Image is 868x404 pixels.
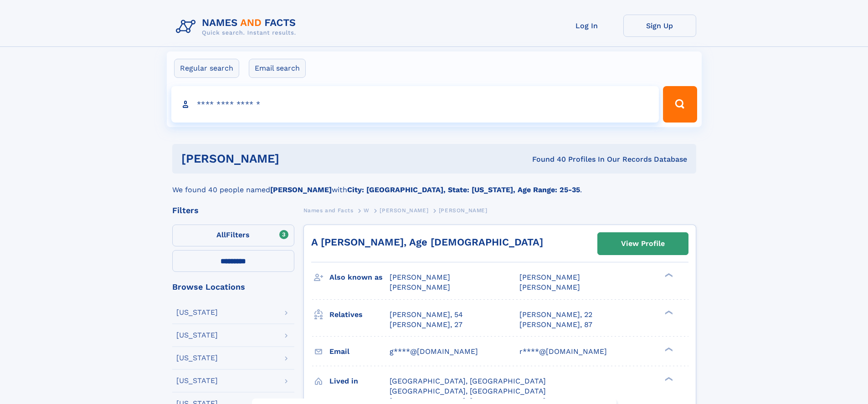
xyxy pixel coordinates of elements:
[347,185,580,194] b: City: [GEOGRAPHIC_DATA], State: [US_STATE], Age Range: 25-35
[519,273,580,281] span: [PERSON_NAME]
[364,207,370,214] span: W
[172,174,696,195] div: We found 40 people named with .
[663,86,697,123] button: Search Button
[663,346,673,352] div: ❯
[311,236,543,248] a: A [PERSON_NAME], Age [DEMOGRAPHIC_DATA]
[380,207,428,214] span: [PERSON_NAME]
[390,283,450,291] span: [PERSON_NAME]
[270,185,332,194] b: [PERSON_NAME]
[621,233,665,254] div: View Profile
[329,270,390,285] h3: Also known as
[390,320,462,330] a: [PERSON_NAME], 27
[390,310,463,320] a: [PERSON_NAME], 54
[380,205,428,216] a: [PERSON_NAME]
[329,307,390,322] h3: Relatives
[663,309,673,315] div: ❯
[519,310,592,320] a: [PERSON_NAME], 22
[172,225,294,246] label: Filters
[550,15,623,37] a: Log In
[172,206,294,215] div: Filters
[364,205,370,216] a: W
[663,376,673,382] div: ❯
[249,59,306,78] label: Email search
[172,15,303,39] img: Logo Names and Facts
[406,154,687,164] div: Found 40 Profiles In Our Records Database
[172,283,294,291] div: Browse Locations
[329,344,390,359] h3: Email
[171,86,659,123] input: search input
[176,354,218,362] div: [US_STATE]
[390,273,450,281] span: [PERSON_NAME]
[181,153,406,164] h1: [PERSON_NAME]
[176,377,218,384] div: [US_STATE]
[519,283,580,291] span: [PERSON_NAME]
[519,320,592,330] a: [PERSON_NAME], 87
[174,59,239,78] label: Regular search
[439,207,488,214] span: [PERSON_NAME]
[303,205,354,216] a: Names and Facts
[216,230,226,239] span: All
[598,233,688,255] a: View Profile
[663,272,673,278] div: ❯
[623,15,696,37] a: Sign Up
[329,373,390,389] h3: Lived in
[176,332,218,339] div: [US_STATE]
[390,377,546,385] span: [GEOGRAPHIC_DATA], [GEOGRAPHIC_DATA]
[390,387,546,395] span: [GEOGRAPHIC_DATA], [GEOGRAPHIC_DATA]
[176,309,218,316] div: [US_STATE]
